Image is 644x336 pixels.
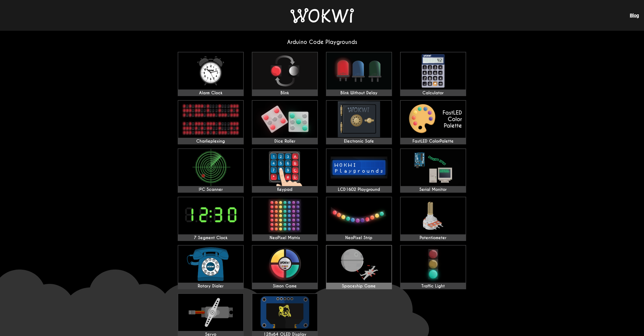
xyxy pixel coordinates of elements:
[326,139,391,144] div: Electronic Safe
[290,8,354,23] img: Wokwi
[326,197,392,241] a: NeoPixel Strip
[630,13,639,18] a: Blog
[326,245,392,289] a: Spaceship Game
[326,101,391,138] img: Electronic Safe
[178,284,243,289] div: Rotary Dialer
[401,284,466,289] div: Traffic Light
[326,246,391,283] img: Spaceship Game
[401,139,466,144] div: FastLED ColorPalette
[252,52,317,89] img: Blink
[178,139,243,144] div: Charlieplexing
[326,148,392,193] a: LCD1602 Playground
[252,235,317,240] div: NeoPixel Matrix
[400,52,466,96] a: Calculator
[401,235,466,240] div: Potentiometer
[401,187,466,192] div: Serial Monitor
[252,284,317,289] div: Simon Game
[401,101,466,138] img: FastLED ColorPalette
[401,197,466,234] img: Potentiometer
[252,197,318,241] a: NeoPixel Matrix
[252,101,317,138] img: Dice Roller
[400,148,466,193] a: Serial Monitor
[401,246,466,283] img: Traffic Light
[178,294,243,331] img: Servo
[178,246,243,283] img: Rotary Dialer
[178,101,243,138] img: Charlieplexing
[326,197,391,234] img: NeoPixel Strip
[178,148,244,193] a: I²C Scanner
[178,197,243,234] img: 7 Segment Clock
[178,187,243,192] div: I²C Scanner
[252,294,317,331] img: 128x64 OLED Display
[252,149,317,186] img: Keypad
[178,235,243,240] div: 7 Segment Clock
[326,100,392,144] a: Electronic Safe
[326,52,391,89] img: Blink Without Delay
[178,52,244,96] a: Alarm Clock
[326,90,391,96] div: Blink Without Delay
[252,100,318,144] a: Dice Roller
[252,52,318,96] a: Blink
[174,39,471,45] h2: Arduino Code Playgrounds
[252,139,317,144] div: Dice Roller
[178,245,244,289] a: Rotary Dialer
[401,149,466,186] img: Serial Monitor
[400,245,466,289] a: Traffic Light
[252,197,317,234] img: NeoPixel Matrix
[178,100,244,144] a: Charlieplexing
[178,52,243,89] img: Alarm Clock
[326,284,391,289] div: Spaceship Game
[326,187,391,192] div: LCD1602 Playground
[252,90,317,96] div: Blink
[401,52,466,89] img: Calculator
[326,149,391,186] img: LCD1602 Playground
[178,197,244,241] a: 7 Segment Clock
[401,90,466,96] div: Calculator
[252,246,317,283] img: Simon Game
[252,187,317,192] div: Keypad
[400,197,466,241] a: Potentiometer
[326,52,392,96] a: Blink Without Delay
[400,100,466,144] a: FastLED ColorPalette
[326,235,391,240] div: NeoPixel Strip
[252,148,318,193] a: Keypad
[178,149,243,186] img: I²C Scanner
[252,245,318,289] a: Simon Game
[178,90,243,96] div: Alarm Clock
